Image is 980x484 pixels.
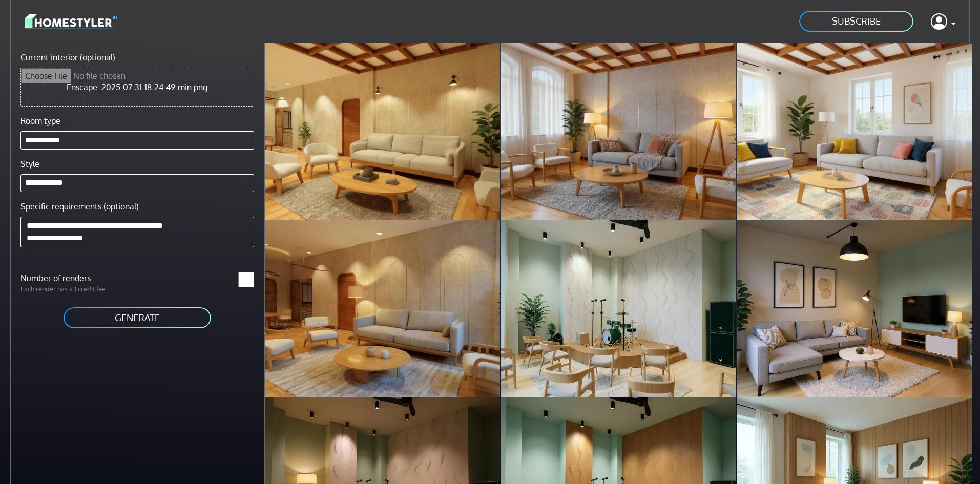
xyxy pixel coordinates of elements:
[25,12,117,30] img: logo-3de290ba35641baa71223ecac5eacb59cb85b4c7fdf211dc9aaecaaee71ea2f8.svg
[20,115,60,127] label: Room type
[20,51,115,64] label: Current interior (optional)
[14,284,137,294] p: Each render has a 1 credit fee
[14,272,137,284] label: Number of renders
[20,158,39,170] label: Style
[20,200,139,213] label: Specific requirements (optional)
[798,10,914,33] a: SUBSCRIBE
[62,306,212,329] button: GENERATE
